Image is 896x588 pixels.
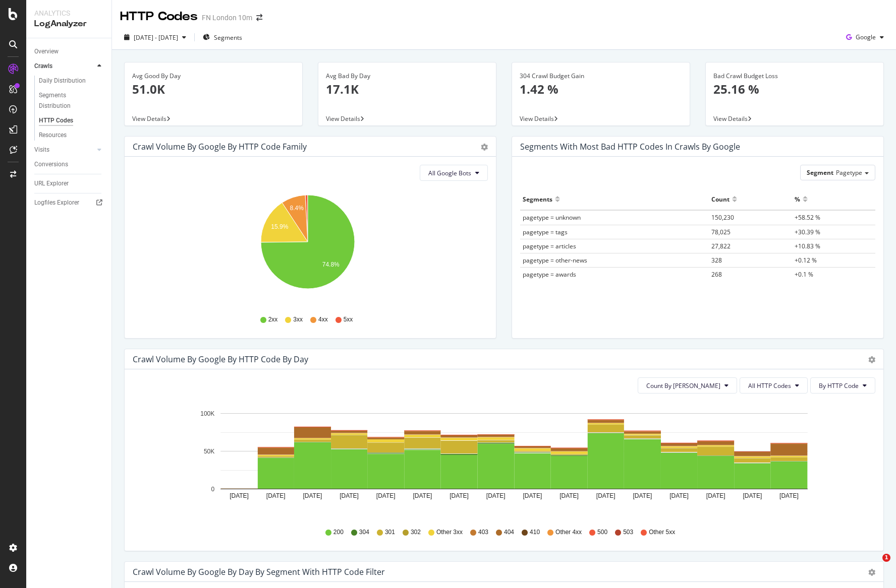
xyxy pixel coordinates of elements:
[120,29,190,45] button: [DATE] - [DATE]
[344,315,353,324] span: 5xx
[807,168,833,177] span: Segment
[555,528,582,537] span: Other 4xx
[795,228,820,236] span: +30.39 %
[376,492,396,499] text: [DATE]
[132,81,295,98] p: 51.0K
[34,61,52,72] div: Crawls
[795,242,820,250] span: +10.83 %
[520,72,682,81] div: 304 Crawl Budget Gain
[133,189,483,306] div: A chart.
[326,72,488,81] div: Avg Bad By Day
[133,354,308,364] div: Crawl Volume by google by HTTP Code by Day
[34,159,68,170] div: Conversions
[530,528,540,537] span: 410
[486,492,506,499] text: [DATE]
[204,448,214,455] text: 50K
[649,528,675,537] span: Other 5xx
[39,130,104,141] a: Resources
[34,46,59,57] div: Overview
[39,76,86,86] div: Daily Distribution
[34,61,94,72] a: Crawls
[504,528,514,537] span: 404
[711,256,722,265] span: 328
[868,356,875,363] div: gear
[740,377,808,394] button: All HTTP Codes
[743,492,762,499] text: [DATE]
[318,315,328,324] span: 4xx
[39,115,73,126] div: HTTP Codes
[713,81,876,98] p: 25.16 %
[523,242,576,250] span: pagetype = articles
[711,270,722,279] span: 268
[779,492,799,499] text: [DATE]
[559,492,579,499] text: [DATE]
[333,528,344,537] span: 200
[795,256,817,265] span: +0.12 %
[623,528,633,537] span: 503
[293,315,303,324] span: 3xx
[523,270,576,279] span: pagetype = awards
[638,377,737,394] button: Count By [PERSON_NAME]
[842,29,888,45] button: Google
[520,81,682,98] p: 1.42 %
[34,198,104,208] a: Logfiles Explorer
[133,402,866,518] div: A chart.
[34,18,103,30] div: LogAnalyzer
[420,165,488,181] button: All Google Bots
[819,381,859,390] span: By HTTP Code
[303,492,322,499] text: [DATE]
[34,198,79,208] div: Logfiles Explorer
[34,145,94,155] a: Visits
[478,528,488,537] span: 403
[34,145,49,155] div: Visits
[39,90,95,111] div: Segments Distribution
[256,14,262,21] div: arrow-right-arrow-left
[326,81,488,98] p: 17.1K
[862,554,886,578] iframe: Intercom live chat
[810,377,875,394] button: By HTTP Code
[34,178,69,189] div: URL Explorer
[211,486,215,493] text: 0
[713,114,748,123] span: View Details
[711,228,731,236] span: 78,025
[34,159,104,170] a: Conversions
[711,242,731,250] span: 27,822
[39,90,104,111] a: Segments Distribution
[322,262,340,269] text: 74.8%
[133,142,307,152] div: Crawl Volume by google by HTTP Code Family
[795,191,800,207] div: %
[268,315,278,324] span: 2xx
[385,528,395,537] span: 301
[326,114,360,123] span: View Details
[34,8,103,18] div: Analytics
[340,492,359,499] text: [DATE]
[266,492,286,499] text: [DATE]
[120,8,198,25] div: HTTP Codes
[199,29,246,45] button: Segments
[795,270,813,279] span: +0.1 %
[202,13,252,23] div: FN London 10m
[214,33,242,42] span: Segments
[669,492,689,499] text: [DATE]
[856,33,876,41] span: Google
[450,492,469,499] text: [DATE]
[646,381,720,390] span: Count By Day
[706,492,725,499] text: [DATE]
[523,213,581,222] span: pagetype = unknown
[748,381,791,390] span: All HTTP Codes
[523,256,587,265] span: pagetype = other-news
[597,528,607,537] span: 500
[481,144,488,151] div: gear
[133,402,867,518] svg: A chart.
[134,33,178,42] span: [DATE] - [DATE]
[359,528,369,537] span: 304
[711,213,734,222] span: 150,230
[428,169,471,177] span: All Google Bots
[133,567,385,577] div: Crawl Volume by google by Day by Segment with HTTP Code Filter
[39,115,104,126] a: HTTP Codes
[39,76,104,86] a: Daily Distribution
[711,191,730,207] div: Count
[411,528,421,537] span: 302
[34,46,104,57] a: Overview
[290,205,304,212] text: 8.4%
